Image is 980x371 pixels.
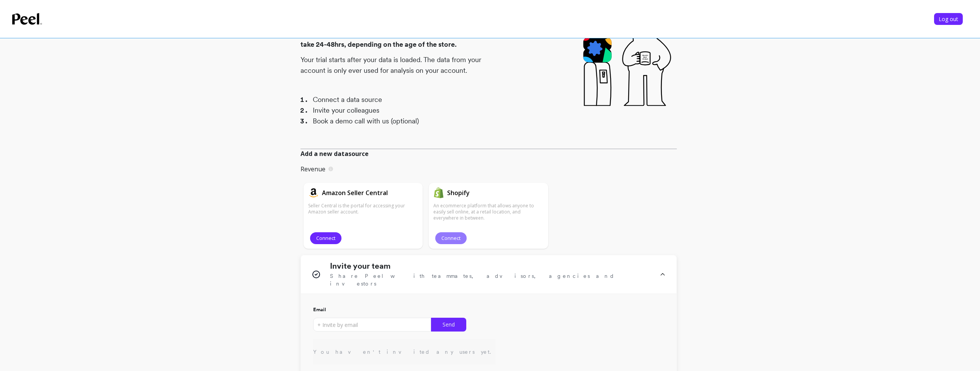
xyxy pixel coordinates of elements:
img: api.shopify.svg [433,187,444,198]
input: + Invite by email [313,318,431,332]
p: Seller Central is the portal for accessing your Amazon seller account. [308,203,418,215]
button: Connect [435,232,467,244]
span: Add a new datasource [301,149,369,158]
span: Log out [939,15,958,23]
button: Send [431,318,466,332]
span: Share Peel with teammates, advisors, agencies and investors [330,272,650,287]
h1: Invite your team [330,261,390,271]
p: An ecommerce platform that allows anyone to easily sell online, at a retail location, and everywh... [433,203,544,221]
button: Connect [310,232,341,244]
p: Revenue [301,164,325,174]
span: Email [313,306,326,313]
img: api.amazon.svg [308,187,319,198]
p: Your trial starts after your data is loaded. The data from your account is only ever used for ana... [301,54,489,76]
span: Send [443,321,455,328]
button: Log out [934,13,963,25]
h1: Amazon Seller Central [322,188,388,197]
li: Invite your colleagues [313,105,489,116]
span: Connect [316,235,335,242]
li: Connect a data source [313,94,489,105]
li: Book a demo call with us (optional) [313,116,489,126]
div: You haven't invited any users yet. [313,339,496,364]
span: Connect [441,235,461,242]
h1: Shopify [447,188,470,197]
